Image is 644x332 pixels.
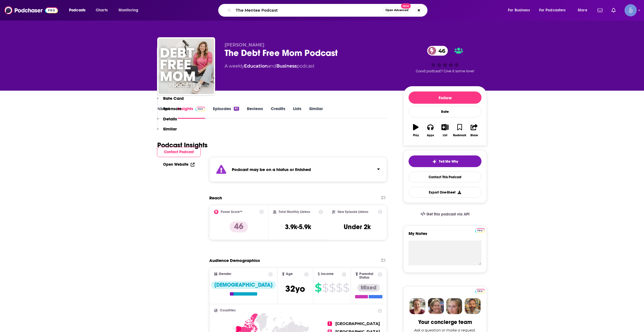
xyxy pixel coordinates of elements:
img: Jules Profile [446,298,462,314]
p: 46 [230,221,248,232]
span: 32 yo [285,283,305,294]
p: Similar [163,126,177,132]
a: Reviews [247,106,263,119]
h3: Under 2k [344,223,371,231]
button: open menu [535,6,574,15]
button: Bookmark [452,120,467,140]
a: Episodes85 [213,106,239,119]
span: For Business [508,6,530,14]
button: open menu [65,6,93,15]
span: $ [322,283,328,292]
div: Mixed [357,284,380,292]
button: Sponsors [157,106,181,116]
img: Podchaser - Follow, Share and Rate Podcasts [4,5,58,16]
input: Search podcasts, credits, & more... [233,6,383,15]
div: 46Good podcast? Give it some love! [403,42,487,77]
strong: Podcast may be on a hiatus or finished [232,167,311,172]
button: Show profile menu [625,4,637,16]
h3: 3.9k-5.9k [285,223,311,231]
button: tell me why sparkleTell Me Why [409,155,481,167]
h2: Audience Demographics [209,258,260,263]
img: tell me why sparkle [432,159,437,164]
img: Jon Profile [464,298,481,314]
a: Show notifications dropdown [609,6,618,15]
span: Charts [96,6,108,14]
button: Details [157,116,177,127]
button: Share [467,120,481,140]
h2: New Episode Listens [338,210,368,214]
span: Open Advanced [385,9,409,12]
div: 85 [234,107,239,111]
span: Good podcast? Give it some love! [416,69,474,73]
span: $ [315,283,321,292]
div: Play [413,134,419,137]
button: List [438,120,452,140]
span: Age [286,272,293,276]
a: 46 [427,46,448,56]
span: 1 [328,321,332,326]
span: Income [321,272,334,276]
span: Parental Status [359,272,377,279]
span: More [578,6,587,14]
button: Follow [409,91,481,104]
a: Lists [293,106,301,119]
span: New [401,3,411,9]
a: Charts [92,6,111,15]
button: open menu [574,6,594,15]
span: Monitoring [119,6,138,14]
span: and [268,63,276,69]
section: Click to expand status details [209,157,387,182]
a: Credits [271,106,285,119]
div: Bookmark [453,134,466,137]
span: [PERSON_NAME] [225,42,264,48]
a: Pro website [475,288,485,293]
img: Barbara Profile [428,298,444,314]
label: My Notes [409,231,481,241]
button: open menu [115,6,146,15]
span: [GEOGRAPHIC_DATA] [335,321,380,326]
a: Education [244,63,268,69]
div: Apps [427,134,434,137]
button: open menu [504,6,537,15]
div: [DEMOGRAPHIC_DATA] [211,281,276,289]
span: Countries [220,309,236,312]
a: Similar [309,106,323,119]
a: Get this podcast via API [416,207,474,221]
span: $ [329,283,335,292]
div: List [443,134,447,137]
button: Apps [423,120,437,140]
button: Similar [157,126,177,137]
span: Tell Me Why [439,159,458,164]
span: For Podcasters [539,6,566,14]
button: Contact Podcast [157,147,201,157]
span: Logged in as Spiral5-G1 [625,4,637,16]
a: Open Website [163,162,195,167]
img: Podchaser Pro [475,289,485,293]
h2: Total Monthly Listens [279,210,310,214]
a: Business [276,63,297,69]
button: Export One-Sheet [409,187,481,198]
p: Sponsors [163,106,181,111]
div: Search podcasts, credits, & more... [223,4,433,17]
img: Podchaser Pro [475,228,485,233]
a: Show notifications dropdown [595,6,605,15]
span: $ [343,283,349,292]
img: The Debt Free Mom Podcast [158,38,214,94]
img: Sydney Profile [409,298,426,314]
a: Contact This Podcast [409,172,481,182]
span: $ [336,283,342,292]
span: Gender [219,272,231,276]
h2: Power Score™ [221,210,242,214]
span: Podcasts [69,6,85,14]
p: Details [163,116,177,122]
span: 46 [433,46,448,56]
a: Pro website [475,227,485,233]
span: Get this podcast via API [426,212,470,217]
div: Share [470,134,478,137]
div: A weekly podcast [225,63,314,70]
img: User Profile [625,4,637,16]
button: Play [409,120,423,140]
h2: Reach [209,195,222,200]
